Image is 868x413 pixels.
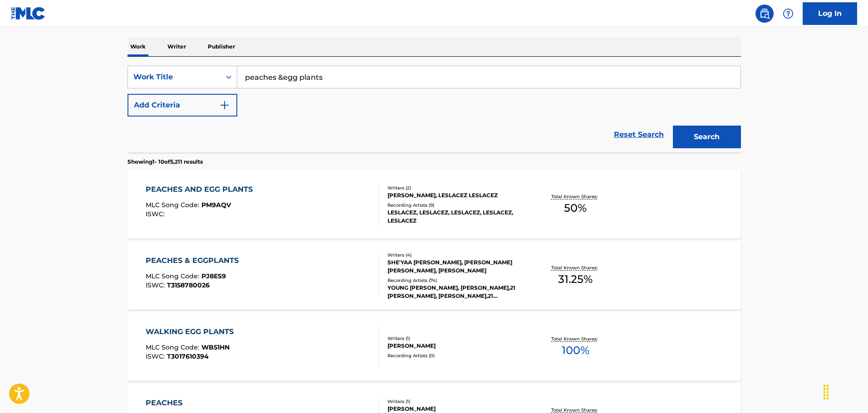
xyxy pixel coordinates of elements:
div: [PERSON_NAME] [387,405,525,413]
a: WALKING EGG PLANTSMLC Song Code:WB51HNISWC:T3017610394Writers (1)[PERSON_NAME]Recording Artists (... [128,313,741,381]
div: Work Title [133,72,215,83]
div: LESLACEZ, LESLACEZ, LESLACEZ, LESLACEZ, LESLACEZ [387,209,525,225]
p: Total Known Shares: [551,335,600,342]
div: PEACHES AND EGG PLANTS [146,184,257,195]
p: Total Known Shares: [551,193,600,200]
span: WB51HN [201,343,230,351]
div: Writers ( 4 ) [387,252,525,258]
div: SHE'YAA [PERSON_NAME], [PERSON_NAME] [PERSON_NAME], [PERSON_NAME] [387,258,525,275]
span: T3017610394 [167,352,209,360]
div: Writers ( 2 ) [387,185,525,191]
span: PM9AQV [201,201,231,209]
div: Recording Artists ( 9 ) [387,202,525,209]
span: MLC Song Code : [146,201,201,209]
form: Search Form [128,66,741,153]
div: WALKING EGG PLANTS [146,326,238,337]
div: Drag [819,379,834,406]
p: Writer [165,37,189,56]
span: 31.25 % [558,271,593,287]
div: Recording Artists ( 74 ) [387,277,525,284]
span: 100 % [562,342,589,359]
span: ISWC : [146,352,167,360]
p: Publisher [205,37,238,56]
div: YOUNG [PERSON_NAME], [PERSON_NAME],21 [PERSON_NAME], [PERSON_NAME],21 [PERSON_NAME], [PERSON_NAME... [387,284,525,300]
a: PEACHES & EGGPLANTSMLC Song Code:PJ8ES9ISWC:T3158780026Writers (4)SHE'YAA [PERSON_NAME], [PERSON_... [128,242,741,310]
span: MLC Song Code : [146,343,201,351]
span: 50 % [564,200,587,216]
img: search [759,8,770,19]
p: Total Known Shares: [551,264,600,271]
a: Log In [803,2,857,25]
p: Showing 1 - 10 of 5,211 results [128,158,203,166]
div: Help [779,5,797,23]
div: Recording Artists ( 0 ) [387,352,525,359]
img: 9d2ae6d4665cec9f34b9.svg [219,100,230,111]
iframe: Chat Widget [823,369,868,413]
a: Public Search [755,5,774,23]
a: Reset Search [609,125,668,145]
img: help [783,8,794,19]
button: Search [673,126,741,148]
p: Work [128,37,148,56]
a: PEACHES AND EGG PLANTSMLC Song Code:PM9AQVISWC:Writers (2)[PERSON_NAME], LESLACEZ LESLACEZRecordi... [128,170,741,238]
span: T3158780026 [167,281,210,289]
div: Writers ( 1 ) [387,335,525,342]
div: PEACHES [146,398,231,408]
span: MLC Song Code : [146,272,201,280]
span: PJ8ES9 [201,272,226,280]
img: MLC Logo [11,7,46,20]
div: [PERSON_NAME] [387,342,525,350]
span: ISWC : [146,210,167,218]
div: PEACHES & EGGPLANTS [146,255,243,266]
button: Add Criteria [128,94,237,117]
span: ISWC : [146,281,167,289]
div: Writers ( 1 ) [387,398,525,405]
div: [PERSON_NAME], LESLACEZ LESLACEZ [387,191,525,199]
